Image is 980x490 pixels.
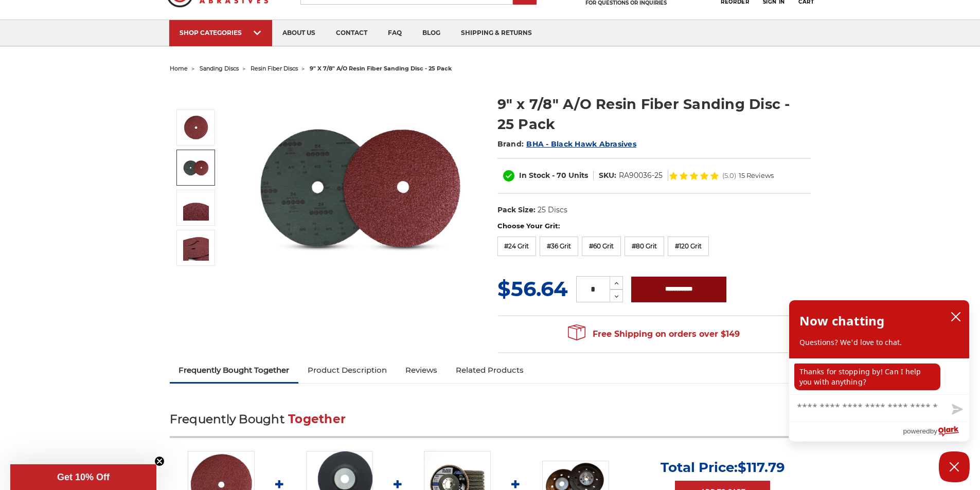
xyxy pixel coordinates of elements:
div: olark chatbox [789,300,970,442]
span: - [552,171,555,180]
a: faq [378,20,412,46]
span: Frequently Bought [170,412,284,426]
a: Related Products [447,359,533,382]
button: Close teaser [154,456,165,466]
a: blog [412,20,451,46]
div: chat [789,358,969,394]
span: 70 [557,171,566,180]
dd: RA90036-25 [619,170,663,181]
span: by [930,425,937,438]
dd: 25 Discs [538,205,567,215]
img: 9" x 7/8" A/O Resin Fiber Sanding Disc - 25 Pack [183,235,209,261]
span: In Stock [519,171,550,180]
a: contact [326,20,378,46]
span: Units [568,171,588,180]
span: Free Shipping on orders over $149 [568,324,740,344]
span: Brand: [497,139,524,149]
img: 9" x 7/8" Aluminum Oxide Resin Fiber Disc [258,83,464,289]
img: 9" x 7/8" Aluminum Oxide Resin Fiber Disc [183,115,209,140]
a: about us [272,20,326,46]
span: $117.79 [738,459,785,476]
span: 15 Reviews [739,172,774,179]
h1: 9" x 7/8" A/O Resin Fiber Sanding Disc - 25 Pack [497,94,811,134]
div: SHOP CATEGORIES [180,29,262,37]
a: Frequently Bought Together [170,359,299,382]
a: Product Description [298,359,396,382]
a: home [170,65,188,72]
span: $56.64 [497,276,568,301]
a: shipping & returns [451,20,542,46]
button: close chatbox [948,309,964,324]
span: powered [903,425,930,438]
span: 9" x 7/8" a/o resin fiber sanding disc - 25 pack [310,65,452,72]
p: Total Price: [661,459,785,476]
span: (5.0) [722,172,736,179]
span: Get 10% Off [57,472,110,482]
label: Choose Your Grit: [497,221,811,231]
a: Reviews [396,359,447,382]
h2: Now chatting [799,311,884,331]
a: Powered by Olark [903,422,969,441]
a: BHA - Black Hawk Abrasives [526,139,636,149]
a: sanding discs [200,65,239,72]
p: Questions? We'd love to chat. [799,337,959,348]
p: Thanks for stopping by! Can I help you with anything? [794,364,940,390]
img: 9" x 7/8" A/O Resin Fiber Sanding Disc - 25 Pack [183,155,209,180]
a: resin fiber discs [251,65,298,72]
div: Get 10% OffClose teaser [10,464,156,490]
dt: SKU: [599,170,616,181]
button: Send message [943,398,969,422]
span: Together [288,412,346,426]
button: Close Chatbox [939,451,970,482]
img: 9" x 7/8" A/O Resin Fiber Sanding Disc - 25 Pack [183,195,209,221]
dt: Pack Size: [497,205,536,215]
